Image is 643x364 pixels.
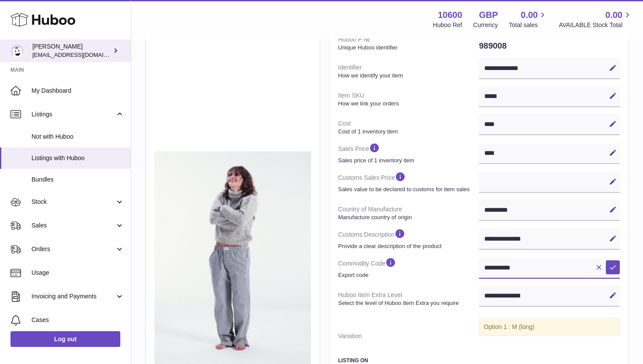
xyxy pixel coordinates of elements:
strong: How we link your orders [338,100,477,108]
div: Option 1 : M (long) [479,318,620,336]
span: Stock [31,198,115,206]
span: 0.00 [605,9,622,21]
span: Orders [31,245,115,253]
img: bart@spelthamstore.com [10,44,24,57]
a: 0.00 AVAILABLE Stock Total [559,9,633,29]
strong: Sales price of 1 inventory item [338,157,477,164]
div: Huboo Ref [433,21,462,29]
dt: Item SKU [338,88,479,111]
span: Invoicing and Payments [31,292,115,301]
strong: How we identify your item [338,72,477,80]
h3: Listing On [338,357,620,364]
dt: Country of Manufacture [338,202,479,224]
strong: Cost of 1 inventory item [338,128,477,136]
dt: Huboo Item Extra Level [338,287,479,310]
dt: Commodity Code [338,253,479,282]
strong: Select the level of Huboo Item Extra you require [338,299,477,307]
dt: Cost [338,116,479,139]
span: Total sales [509,21,548,29]
dt: Variation [338,329,479,344]
strong: 10600 [438,9,462,21]
dt: Huboo P № [338,32,479,55]
span: Sales [31,221,115,230]
dt: Customs Sales Price [338,168,479,196]
dt: Sales Price [338,139,479,168]
div: [PERSON_NAME] [32,42,111,59]
strong: Unique Huboo identifier [338,44,477,52]
span: Usage [31,269,124,277]
span: Not with Huboo [31,133,124,141]
span: Listings [31,110,115,119]
a: Log out [10,331,120,347]
span: Cases [31,316,124,324]
div: Currency [473,21,498,29]
strong: Export code [338,271,477,279]
span: 0.00 [521,9,538,21]
a: 0.00 Total sales [509,9,548,29]
span: My Dashboard [31,87,124,95]
span: [EMAIL_ADDRESS][DOMAIN_NAME] [32,51,129,58]
strong: Provide a clear description of the product [338,242,477,250]
strong: GBP [479,9,498,21]
dt: Identifier [338,60,479,83]
dd: 989008 [479,37,620,55]
strong: Manufacture country of origin [338,213,477,221]
span: Listings with Huboo [31,154,124,162]
span: Bundles [31,175,124,184]
dt: Customs Description [338,224,479,253]
strong: Sales value to be declared to customs for item sales [338,185,477,193]
span: AVAILABLE Stock Total [559,21,633,29]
